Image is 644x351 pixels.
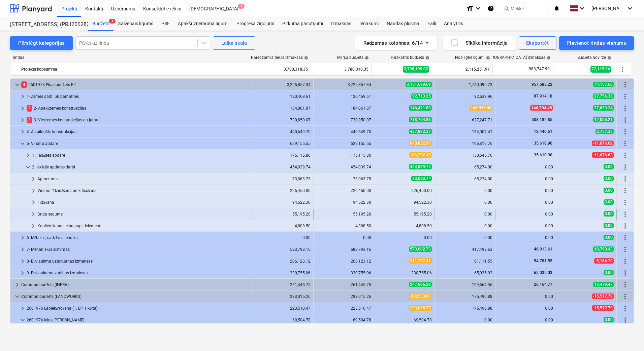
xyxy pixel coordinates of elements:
[577,55,611,60] div: Budžeta novirze
[13,292,21,301] span: keyboard_arrow_down
[498,212,553,217] div: 0.00
[528,66,550,72] span: 983,747.99
[27,115,250,125] div: 3- Virszemes konstrukcijas un jumts
[256,165,311,169] div: 454,039.74
[604,270,614,275] span: 0.00
[383,17,424,31] a: Naudas plūsma
[438,224,492,228] div: 0.00
[19,269,27,277] span: keyboard_arrow_right
[316,129,371,134] div: 440,649.70
[443,36,516,50] button: Sīkāka informācija
[498,200,553,205] div: 0.00
[621,304,629,312] span: Vairāk darbību
[553,4,560,12] i: notifications
[256,247,311,252] div: 583,793.16
[13,281,21,289] span: keyboard_arrow_right
[355,36,437,50] button: Redzamas kolonnas:6/14
[256,294,311,299] div: 293,015.26
[21,79,250,90] div: 2601978 Ēkas budžets E2
[256,118,311,122] div: 730,850.07
[256,188,311,193] div: 226,450.00
[19,140,27,148] span: keyboard_arrow_down
[438,294,492,299] div: 175,496.88
[438,259,492,264] div: 61,111.55
[485,56,490,60] span: help
[438,271,492,275] div: 65,035.03
[438,82,492,87] div: 1,740,090.73
[316,318,371,322] div: 69,504.78
[592,141,614,146] span: -11,676.62
[409,282,432,287] span: 247,966.28
[621,292,629,301] span: Vairāk darbību
[474,4,482,12] i: keyboard_arrow_down
[27,138,250,149] div: 5- Virsmu apdare
[606,56,611,60] span: help
[27,303,250,314] div: 2601976 Labiekārtošana (1. BP, 1.kārta)
[377,271,432,275] div: 330,755.06
[498,165,553,169] div: 0.00
[621,210,629,218] span: Vairāk darbību
[316,165,371,169] div: 454,039.74
[256,306,311,311] div: 223,510.47
[256,224,311,228] div: 4,808.50
[303,56,308,60] span: help
[438,141,492,146] div: 195,819.76
[19,234,27,242] span: keyboard_arrow_right
[327,17,355,31] a: Izmaksas
[591,6,625,11] span: [PERSON_NAME]
[19,245,27,253] span: keyboard_arrow_right
[559,36,634,50] button: Pievienot rindas vienumu
[438,318,492,322] div: 0.00
[593,282,614,287] span: 13,479.47
[256,282,311,287] div: 261,445.75
[604,199,614,205] span: 0.00
[498,177,553,181] div: 0.00
[567,39,626,47] div: Pievienot rindas vienumu
[533,270,553,275] span: 65,035.03
[411,176,432,181] span: 73,063.74
[409,152,432,158] span: 186,792.43
[157,17,174,31] div: PSF
[621,222,629,230] span: Vairāk darbību
[411,93,432,99] span: 92,713.25
[438,153,492,158] div: 130,545.76
[316,212,371,217] div: 55,195.20
[438,188,492,193] div: 0.00
[438,118,492,122] div: 627,247.71
[592,294,614,299] span: -15,517.79
[253,64,308,75] div: 3,780,318.35
[470,105,492,111] span: 146,835.68
[533,141,553,146] span: 35,610.90
[604,211,614,217] span: 0.00
[19,316,27,324] span: keyboard_arrow_down
[114,17,157,31] a: Galvenais līgums
[256,259,311,264] div: 206,123.12
[604,317,614,322] span: 0.00
[21,64,247,75] div: Projekta kopsumma
[21,291,250,302] div: Common budžets (LANDWORKS)
[438,177,492,181] div: 65,274.00
[27,103,250,114] div: 2- Apakšzemes konstrukcijas
[316,82,371,87] div: 3,225,857.34
[88,17,114,31] div: Budžets
[316,306,371,311] div: 223,510.47
[578,4,586,12] i: keyboard_arrow_down
[37,185,250,196] div: Virsmu līdzināšana un krāsošana
[174,17,232,31] a: Apakšuzņēmuma līgumi
[498,294,553,299] div: 0.00
[423,17,440,31] a: Faili
[213,36,255,50] button: Laika skala
[498,224,553,228] div: 0.00
[498,318,553,322] div: 0.00
[519,36,556,50] button: Eksportēt
[316,200,371,205] div: 94,522.30
[37,173,250,184] div: Apmetums
[256,94,311,99] div: 120,469.61
[316,94,371,99] div: 120,469.61
[498,306,553,311] div: 0.00
[533,259,553,263] span: 54,781.55
[440,17,467,31] a: Analytics
[403,66,429,72] span: 3,708,199.02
